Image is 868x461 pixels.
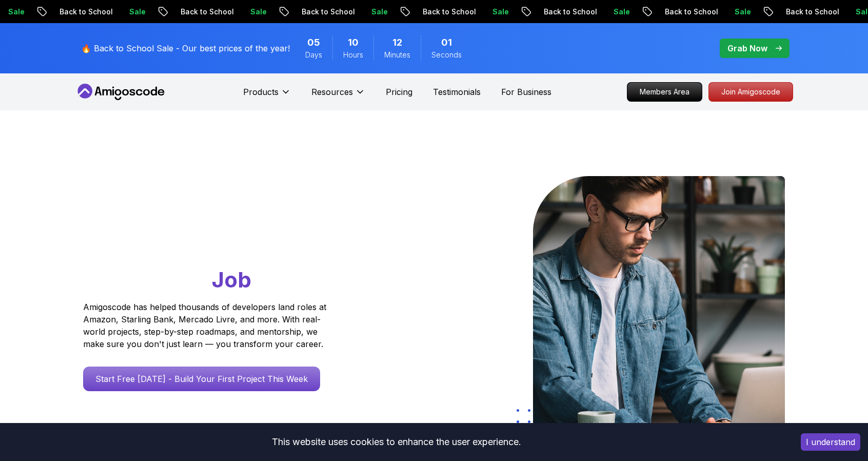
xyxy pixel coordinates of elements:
p: Sale [167,7,200,17]
span: 5 Days [307,35,320,50]
p: Sale [772,7,805,17]
div: This website uses cookies to enhance the user experience. [8,431,785,453]
p: Amigoscode has helped thousands of developers land roles at Amazon, Starling Bank, Mercado Livre,... [83,301,329,350]
p: Sale [288,7,321,17]
span: 1 Seconds [441,35,452,50]
p: Back to School [581,7,651,17]
img: hero [533,176,785,440]
p: Sale [530,7,563,17]
p: Sale [46,7,78,17]
p: Sale [409,7,442,17]
span: Seconds [431,50,462,60]
p: Back to School [97,7,167,17]
p: 🔥 Back to School Sale - Our best prices of the year! [81,42,290,54]
p: Sale [651,7,684,17]
a: Pricing [386,86,412,98]
a: Join Amigoscode [708,82,793,102]
p: Products [243,86,279,98]
a: Testimonials [433,86,481,98]
p: Members Area [627,83,702,101]
a: Start Free [DATE] - Build Your First Project This Week [83,367,320,391]
span: 10 Hours [348,35,359,50]
span: Minutes [384,50,410,60]
p: Back to School [702,7,772,17]
p: Resources [311,86,353,98]
span: Days [305,50,322,60]
p: Back to School [460,7,530,17]
p: Join Amigoscode [709,83,793,101]
button: Accept cookies [801,433,860,451]
button: Resources [311,86,365,106]
button: Products [243,86,291,106]
span: 12 Minutes [392,35,402,50]
p: Grab Now [727,42,767,54]
a: For Business [501,86,551,98]
h1: Go From Learning to Hired: Master Java, Spring Boot & Cloud Skills That Get You the [83,176,366,295]
a: Members Area [627,82,702,102]
p: Back to School [339,7,409,17]
span: Hours [343,50,363,60]
p: Back to School [218,7,288,17]
span: Job [212,266,251,293]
